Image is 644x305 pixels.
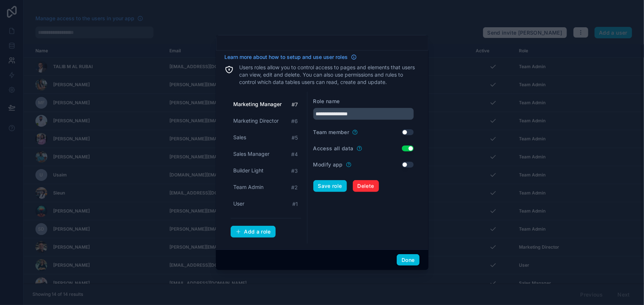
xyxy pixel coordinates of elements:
span: # 5 [292,134,298,141]
span: # 6 [292,118,298,125]
span: Sales Manager [234,150,270,158]
span: # 1 [293,200,298,208]
span: Sales [234,134,247,141]
label: Team member [313,129,349,136]
p: Users roles allow you to control access to pages and elements that users can view, edit and delet... [240,64,420,86]
button: Add a role [231,226,276,238]
span: # 2 [292,184,298,191]
span: Marketing Director [234,117,279,125]
button: Save role [313,180,347,192]
span: # 4 [292,151,298,158]
span: # 3 [292,167,298,175]
span: User [234,200,245,207]
label: Access all data [313,145,354,152]
div: Add a role [235,228,271,235]
span: Marketing Manager [234,101,282,108]
button: Delete [353,180,379,192]
span: Team Admin [234,183,264,191]
span: # 7 [292,101,298,108]
label: Role name [313,98,340,105]
span: Learn more about how to setup and use user roles [225,53,348,61]
button: Done [397,254,419,266]
span: Builder Light [234,167,264,174]
label: Modify app [313,161,343,168]
a: Learn more about how to setup and use user roles [225,53,357,61]
span: Delete [358,183,374,189]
